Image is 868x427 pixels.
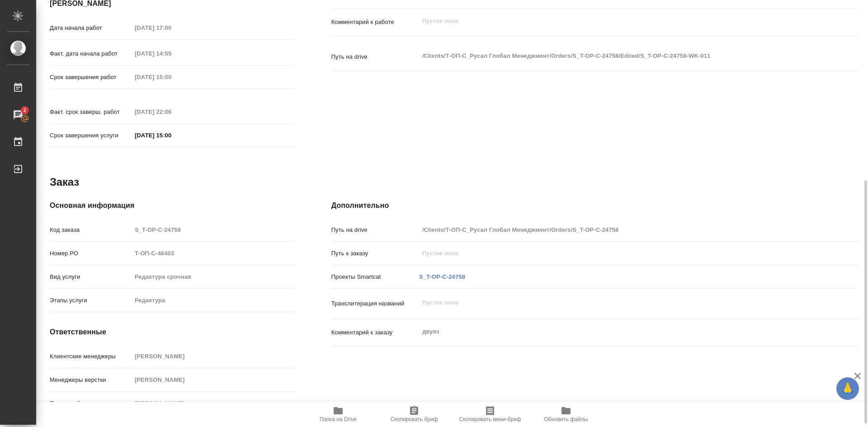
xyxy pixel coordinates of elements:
p: Путь на drive [331,52,419,61]
p: Комментарий к заказу [331,328,419,337]
p: Клиентские менеджеры [50,352,132,361]
input: Пустое поле [132,47,211,60]
input: Пустое поле [132,247,295,260]
input: Пустое поле [419,223,814,236]
p: Путь к заказу [331,249,419,258]
input: Пустое поле [132,270,295,283]
p: Путь на drive [331,225,419,235]
a: 2 [2,103,34,126]
input: Пустое поле [132,397,295,410]
input: Пустое поле [132,294,295,307]
h4: Дополнительно [331,200,858,211]
p: Транслитерация названий [331,299,419,308]
input: Пустое поле [132,223,295,236]
button: 🙏 [836,377,859,400]
p: Факт. срок заверш. работ [50,108,132,117]
p: Проекты Smartcat [331,272,419,282]
button: Скопировать бриф [376,402,452,427]
span: 🙏 [840,379,855,398]
p: Вид услуги [50,272,132,282]
input: Пустое поле [419,247,814,260]
span: Папка на Drive [320,416,357,422]
input: ✎ Введи что-нибудь [132,129,211,142]
input: Пустое поле [132,70,211,84]
p: Срок завершения услуги [50,131,132,140]
span: Обновить файлы [544,416,588,422]
p: Дата начала работ [50,23,132,33]
p: Срок завершения работ [50,73,132,82]
p: Этапы услуги [50,296,132,305]
button: Скопировать мини-бриф [452,402,528,427]
input: Пустое поле [132,350,295,363]
p: Факт. дата начала работ [50,49,132,58]
textarea: двуяз [419,324,814,339]
button: Обновить файлы [528,402,604,427]
p: Номер РО [50,249,132,258]
input: Пустое поле [132,105,211,118]
button: Папка на Drive [300,402,376,427]
a: S_T-OP-C-24758 [419,273,465,280]
span: Скопировать мини-бриф [459,416,521,422]
span: 2 [18,106,32,115]
textarea: /Clients/Т-ОП-С_Русал Глобал Менеджмент/Orders/S_T-OP-C-24758/Edited/S_T-OP-C-24758-WK-011 [419,48,814,64]
p: Менеджеры верстки [50,375,132,385]
p: Комментарий к работе [331,18,419,27]
input: Пустое поле [132,21,211,34]
h2: Заказ [50,175,79,189]
h4: Ответственные [50,327,295,338]
p: Проектный менеджер [50,399,132,408]
h4: Основная информация [50,200,295,211]
p: Код заказа [50,225,132,235]
input: Пустое поле [132,373,295,386]
span: Скопировать бриф [390,416,438,422]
